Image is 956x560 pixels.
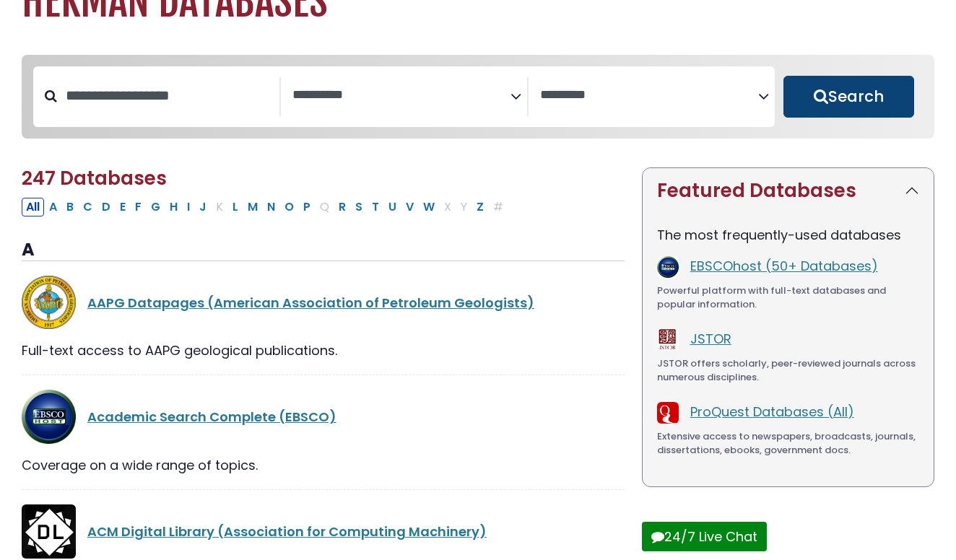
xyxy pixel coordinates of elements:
[87,408,336,426] a: Academic Search Complete (EBSCO)
[57,84,279,108] input: Search database by title or keyword
[195,198,211,216] button: Filter Results J
[368,198,383,216] button: Filter Results T
[147,198,165,216] button: Filter Results G
[384,198,401,216] button: Filter Results U
[690,330,731,348] a: JSTOR
[299,198,315,216] button: Filter Results P
[690,403,854,421] a: ProQuest Databases (All)
[165,198,182,216] button: Filter Results H
[419,198,439,216] button: Filter Results W
[87,294,534,312] a: AAPG Datapages (American Association of Petroleum Geologists)
[131,198,146,216] button: Filter Results F
[45,198,61,216] button: Filter Results A
[334,198,350,216] button: Filter Results R
[87,522,487,541] a: ACM Digital Library (Association for Computing Machinery)
[280,198,298,216] button: Filter Results O
[263,198,279,216] button: Filter Results N
[351,198,367,216] button: Filter Results S
[783,76,914,118] button: Submit for Search Results
[472,198,488,216] button: Filter Results Z
[22,240,625,261] h3: A
[657,225,919,245] p: The most frequently-used databases
[22,455,625,475] div: Coverage on a wide range of topics.
[22,197,509,215] div: Alpha-list to filter by first letter of database name
[22,55,934,139] nav: Search filters
[657,356,919,385] div: JSTOR offers scholarly, peer-reviewed journals across numerous disciplines.
[657,284,919,312] div: Powerful platform with full-text databases and popular information.
[79,198,97,216] button: Filter Results C
[642,522,767,551] button: 24/7 Live Chat
[243,198,262,216] button: Filter Results M
[643,168,934,214] button: Featured Databases
[183,198,194,216] button: Filter Results I
[292,88,510,103] textarea: Search
[22,198,44,216] button: All
[116,198,130,216] button: Filter Results E
[22,341,625,360] div: Full-text access to AAPG geological publications.
[690,257,878,275] a: EBSCOhost (50+ Databases)
[62,198,78,216] button: Filter Results B
[401,198,418,216] button: Filter Results V
[540,88,758,103] textarea: Search
[97,198,115,216] button: Filter Results D
[228,198,243,216] button: Filter Results L
[657,429,919,458] div: Extensive access to newspapers, broadcasts, journals, dissertations, ebooks, government docs.
[22,165,167,191] span: 247 Databases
